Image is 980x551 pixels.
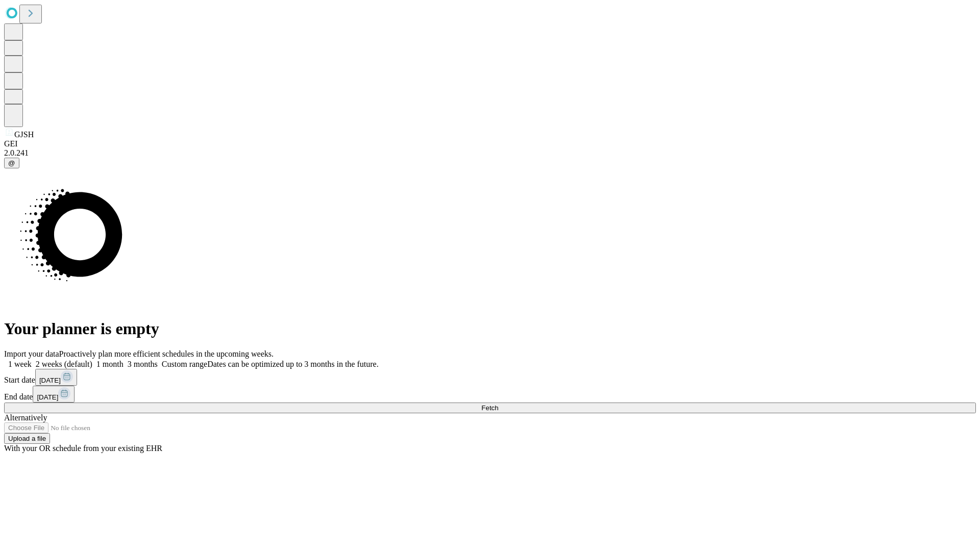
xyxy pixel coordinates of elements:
span: With your OR schedule from your existing EHR [4,444,162,453]
span: 3 months [128,360,158,368]
span: Fetch [481,404,498,412]
button: Upload a file [4,433,50,444]
div: Start date [4,369,976,386]
span: Custom range [162,360,207,368]
span: 2 weeks (default) [36,360,92,368]
span: GJSH [14,130,34,139]
span: @ [8,159,15,167]
button: [DATE] [33,386,75,403]
span: 1 month [96,360,124,368]
button: @ [4,158,19,168]
span: Import your data [4,349,59,358]
span: Proactively plan more efficient schedules in the upcoming weeks. [59,349,274,358]
span: [DATE] [39,377,61,384]
span: [DATE] [37,393,58,401]
button: Fetch [4,403,976,413]
span: Dates can be optimized up to 3 months in the future. [207,360,378,368]
button: [DATE] [35,369,77,386]
span: Alternatively [4,413,47,422]
h1: Your planner is empty [4,319,976,338]
div: 2.0.241 [4,148,976,158]
span: 1 week [8,360,32,368]
div: End date [4,386,976,403]
div: GEI [4,139,976,148]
